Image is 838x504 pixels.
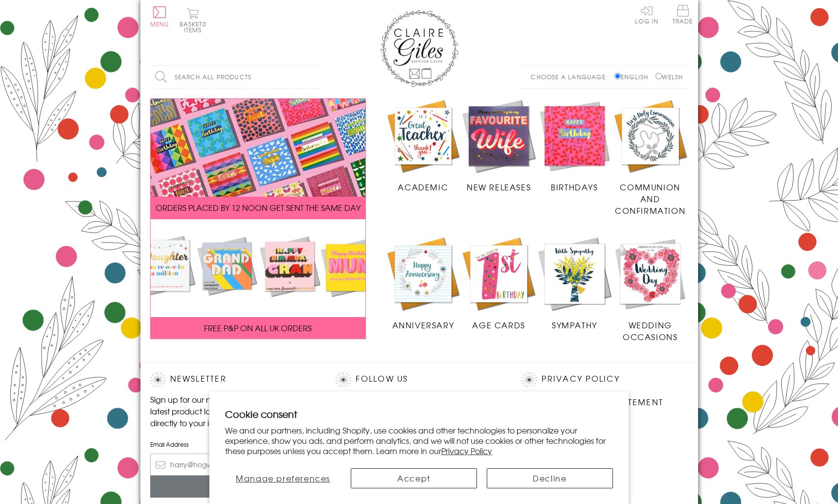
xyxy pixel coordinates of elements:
a: Wedding Occasions [612,236,688,343]
span: New Releases [467,181,531,193]
a: Anniversary [385,236,461,331]
span: Age Cards [472,319,525,331]
a: Sympathy [537,236,612,331]
span: Menu [150,20,169,28]
input: Subscribe [150,476,317,498]
a: Communion and Confirmation [612,98,688,217]
a: Privacy Policy [441,445,492,457]
label: English [614,72,653,81]
span: ORDERS PLACED BY 12 NOON GET SENT THE SAME DAY [156,202,361,213]
span: Sympathy [552,319,597,331]
h2: Follow Us [336,372,502,387]
h2: Cookie consent [225,407,613,421]
button: Accept [351,468,477,488]
input: Welsh [656,73,662,79]
a: Birthdays [537,98,612,193]
span: Manage preferences [236,472,330,484]
button: Basket0 items [180,8,206,33]
input: Search all products [150,66,321,88]
p: We and our partners, including Shopify, use cookies and other technologies to personalize your ex... [225,425,613,456]
span: 0 items [184,20,206,34]
h2: Newsletter [150,372,317,387]
a: Log In [635,5,658,24]
input: English [614,73,621,79]
span: Trade [673,5,693,24]
span: Anniversary [392,319,454,331]
span: Academic [398,181,448,193]
label: Welsh [656,72,683,81]
span: FREE P&P ON ALL UK ORDERS [204,322,312,334]
input: harry@hogwarts.edu [150,454,317,476]
a: Academic [385,98,461,193]
a: Privacy Policy [542,372,619,386]
input: Search [312,66,321,88]
a: Age Cards [461,236,537,331]
a: New Releases [461,98,537,193]
p: Sign up for our newsletter to receive the latest product launches, news and offers directly to yo... [150,393,317,429]
button: Manage preferences [225,468,341,488]
span: Wedding Occasions [623,319,678,343]
label: Email Address [150,440,317,449]
span: Birthdays [551,181,598,193]
button: Decline [487,468,613,488]
img: Claire Giles Greetings Cards [380,10,458,87]
p: Choose a language: [531,72,612,81]
button: Menu [150,6,169,27]
span: Communion and Confirmation [615,181,685,216]
a: Trade [673,5,693,26]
